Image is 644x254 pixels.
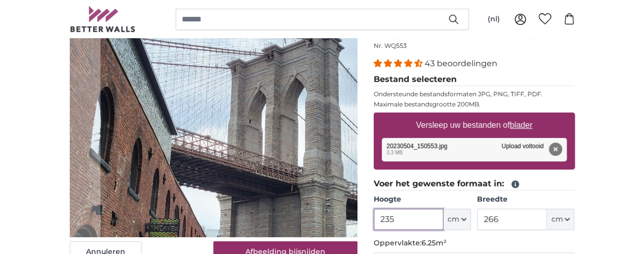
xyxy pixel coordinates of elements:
[374,42,407,49] span: Nr. WQ553
[374,73,575,86] legend: Bestand selecteren
[422,238,446,247] span: 6.25m²
[374,178,575,190] legend: Voer het gewenste formaat in:
[477,194,574,205] label: Breedte
[412,115,537,135] label: Versleep uw bestanden of
[374,194,471,205] label: Hoogte
[547,209,574,230] button: cm
[374,59,425,68] span: 4.40 stars
[374,100,575,108] p: Maximale bestandsgrootte 200MB.
[425,59,497,68] span: 43 beoordelingen
[447,214,459,224] span: cm
[480,10,508,29] button: (nl)
[551,214,563,224] span: cm
[510,121,532,129] u: blader
[374,90,575,98] p: Ondersteunde bestandsformaten JPG, PNG, TIFF, PDF.
[374,238,575,248] p: Oppervlakte:
[70,6,136,32] img: Betterwalls
[443,209,471,230] button: cm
